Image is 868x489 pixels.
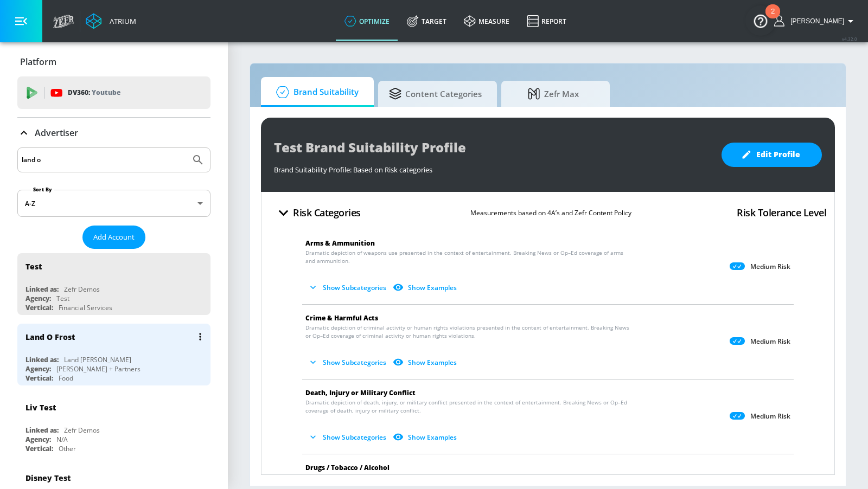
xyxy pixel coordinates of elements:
button: [PERSON_NAME] [774,15,857,28]
span: Zefr Max [512,81,595,107]
div: Agency: [25,435,51,444]
span: Brand Suitability [272,79,359,105]
h4: Risk Tolerance Level [737,205,826,220]
div: Liv TestLinked as:Zefr DemosAgency:N/AVertical:Other [17,394,210,456]
button: Open Resource Center, 2 new notifications [745,5,776,36]
p: Medium Risk [750,412,790,421]
span: Content Categories [389,81,482,107]
div: Linked as: [25,355,59,364]
div: DV360: Youtube [17,76,210,109]
div: Food [59,374,73,383]
p: Youtube [92,87,120,98]
p: DV360: [68,87,120,99]
div: Other [59,444,76,453]
div: Agency: [25,364,51,374]
span: login as: anthony.tran@zefr.com [786,17,844,25]
button: Add Account [82,226,145,249]
div: [PERSON_NAME] + Partners [56,364,141,374]
p: Platform [20,56,56,68]
a: Target [398,2,455,41]
a: optimize [336,2,398,41]
span: Drugs / Tobacco / Alcohol [305,463,390,472]
button: Show Examples [391,279,461,297]
div: Disney Test [25,473,71,483]
div: Zefr Demos [64,285,100,294]
button: Show Subcategories [305,353,391,371]
div: Land O FrostLinked as:Land [PERSON_NAME]Agency:[PERSON_NAME] + PartnersVertical:Food [17,324,210,385]
div: Vertical: [25,444,53,453]
div: Linked as: [25,426,59,435]
button: Submit Search [186,148,210,172]
div: Land [PERSON_NAME] [64,355,131,364]
a: Atrium [86,13,136,29]
a: Report [518,2,575,41]
span: Dramatic depiction of death, injury, or military conflict presented in the context of entertainme... [305,398,633,415]
div: TestLinked as:Zefr DemosAgency:TestVertical:Financial Services [17,253,210,315]
div: Linked as: [25,285,59,294]
span: Dramatic depiction of criminal activity or human rights violations presented in the context of en... [305,324,633,340]
span: Crime & Harmful Acts [305,313,378,323]
div: Liv Test [25,402,56,413]
h4: Risk Categories [293,205,361,220]
span: Death, Injury or Military Conflict [305,388,416,397]
span: Arms & Ammunition [305,239,375,248]
span: Add Account [93,231,135,243]
div: N/A [56,435,68,444]
div: Advertiser [17,118,210,148]
button: Show Subcategories [305,428,391,446]
button: Edit Profile [722,143,822,167]
div: Land O Frost [25,332,75,342]
div: Agency: [25,294,51,303]
div: Brand Suitability Profile: Based on Risk categories [274,159,711,175]
p: Advertiser [35,127,78,139]
a: measure [455,2,518,41]
span: Edit Profile [743,148,800,162]
input: Search by name [22,153,186,167]
div: Financial Services [59,303,112,312]
div: A-Z [17,190,210,217]
div: Platform [17,47,210,77]
div: Zefr Demos [64,426,100,435]
span: v 4.32.0 [842,36,857,42]
div: Vertical: [25,374,53,383]
p: Medium Risk [750,337,790,346]
span: Dramatic depiction of weapons use presented in the context of entertainment. Breaking News or Op–... [305,249,633,265]
div: 2 [771,11,775,25]
button: Show Examples [391,353,461,371]
div: Test [25,261,42,272]
button: Show Subcategories [305,279,391,297]
div: Vertical: [25,303,53,312]
button: Risk Categories [270,200,365,226]
div: Test [56,294,69,303]
p: Measurements based on 4A’s and Zefr Content Policy [470,207,631,218]
p: Medium Risk [750,262,790,271]
button: Show Examples [391,428,461,446]
label: Sort By [31,186,54,193]
div: Atrium [105,16,136,26]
